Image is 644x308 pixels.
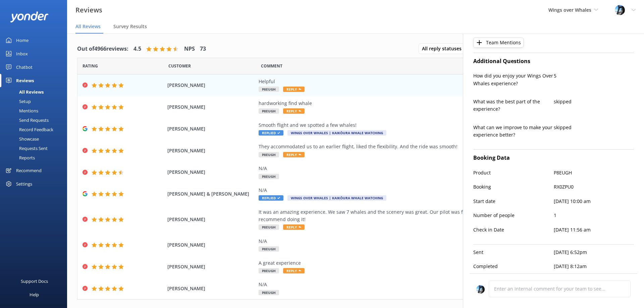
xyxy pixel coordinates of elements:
p: [DATE] 8:12am [554,263,634,270]
div: Support Docs [21,274,48,288]
p: Check in Date [473,226,554,234]
span: Wings over Whales [548,7,591,13]
span: P8EUGH [259,108,279,114]
img: yonder-white-logo.png [10,11,49,22]
h4: 4.5 [133,45,141,53]
div: Requests Sent [4,144,48,153]
div: Reports [4,153,35,162]
span: P8EUGH [259,87,279,92]
div: A great experience [259,259,564,267]
div: N/A [259,165,564,172]
a: Record Feedback [4,125,67,134]
div: Chatbot [16,60,33,74]
span: P8EUGH [259,224,279,230]
span: [PERSON_NAME] [167,125,256,133]
div: Setup [4,97,31,106]
div: Home [16,34,29,47]
div: Recommend [16,164,42,177]
span: Reply [283,268,305,273]
p: P8EUGH [554,169,634,176]
a: Mentions [4,106,67,115]
div: Settings [16,177,32,191]
span: [PERSON_NAME] [167,103,256,111]
span: Reply [283,87,305,92]
p: 1 [554,212,634,219]
span: [PERSON_NAME] [167,285,256,292]
p: skipped [554,124,634,131]
img: 145-1635463833.jpg [615,5,625,15]
span: P8EUGH [259,268,279,273]
p: Product [473,169,554,176]
span: [PERSON_NAME] [167,263,256,270]
div: Record Feedback [4,125,53,134]
span: All reply statuses [422,45,466,52]
a: Send Requests [4,115,67,125]
span: P8EUGH [259,246,279,252]
div: N/A [259,238,564,245]
button: Team Mentions [473,38,524,48]
div: Smooth flight and we spotted a few whales! [259,121,564,129]
span: Replied [259,195,283,201]
p: [DATE] 10:00 am [554,198,634,205]
span: Reply [283,108,305,114]
span: Survey Results [113,23,147,30]
h3: Reviews [75,5,102,15]
div: Reviews [16,74,34,87]
h4: Booking Data [473,154,634,162]
a: Setup [4,97,67,106]
h4: Additional Questions [473,57,634,66]
div: hardworking find whale [259,100,564,107]
span: Replied [259,130,283,136]
span: Wings Over Whales | Kaikōura Whale Watching [287,195,386,201]
div: They accommodated us to an earlier flight, liked the flexibility. And the ride was smooth! [259,143,564,150]
p: skipped [554,98,634,105]
h4: Out of 4966 reviews: [77,45,128,53]
span: Reply [283,152,305,157]
p: [DATE] 11:56 am [554,226,634,234]
span: Question [261,63,282,69]
div: Helpful [259,78,564,85]
span: Date [83,63,98,69]
a: Reports [4,153,67,162]
span: [PERSON_NAME] [167,216,256,223]
img: 145-1635463833.jpg [476,285,485,294]
span: [PERSON_NAME] & [PERSON_NAME] [167,190,256,198]
div: Send Requests [4,115,49,125]
span: P8EUGH [259,152,279,157]
h4: 73 [200,45,206,53]
p: Sent [473,249,554,256]
p: Number of people [473,212,554,219]
div: All Reviews [4,87,44,97]
span: Date [168,63,191,69]
span: All Reviews [75,23,101,30]
div: Mentions [4,106,38,115]
span: P8EUGH [259,290,279,295]
span: [PERSON_NAME] [167,168,256,176]
div: Help [30,288,39,301]
div: Showcase [4,134,39,144]
div: Inbox [16,47,28,60]
p: Completed [473,263,554,270]
span: [PERSON_NAME] [167,147,256,154]
h4: NPS [184,45,195,53]
div: N/A [259,281,564,288]
p: What can we improve to make your experience better? [473,124,554,139]
span: [PERSON_NAME] [167,82,256,89]
span: P8EUGH [259,174,279,179]
div: N/A [259,187,564,194]
span: Wings Over Whales | Kaikōura Whale Watching [287,130,386,136]
p: Booking [473,183,554,191]
p: What was the best part of the experience? [473,98,554,113]
p: How did you enjoy your Wings Over Whales experience? [473,72,554,87]
p: RX0ZPU0 [554,183,634,191]
p: 5 [554,72,634,80]
p: [DATE] 6:52pm [554,249,634,256]
span: Reply [283,224,305,230]
a: Requests Sent [4,144,67,153]
div: It was an amazing experience. We saw 7 whales and the scenery was great. Our pilot was fantastic ... [259,208,564,223]
a: All Reviews [4,87,67,97]
a: Showcase [4,134,67,144]
p: Start date [473,198,554,205]
span: [PERSON_NAME] [167,241,256,249]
